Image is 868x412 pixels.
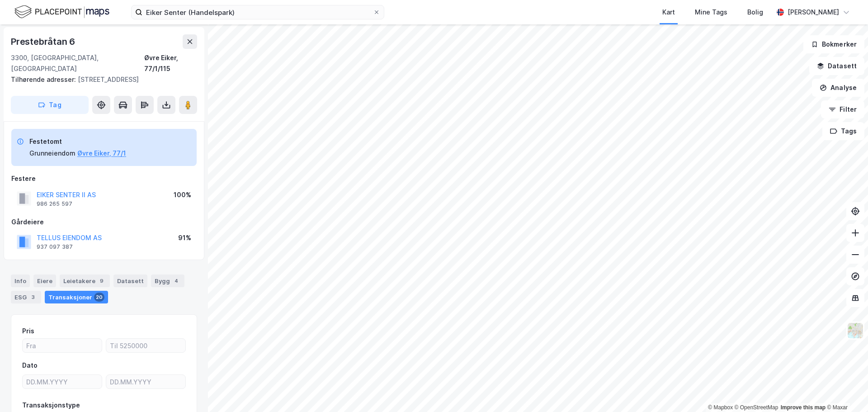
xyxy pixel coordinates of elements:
[11,217,197,227] div: Gårdeiere
[14,4,109,20] img: logo.f888ab2527a4732fd821a326f86c7f29.svg
[174,189,191,200] div: 100%
[11,74,190,85] div: [STREET_ADDRESS]
[178,232,191,243] div: 91%
[747,7,763,18] div: Bolig
[11,96,89,114] button: Tag
[28,293,38,302] div: 3
[812,79,864,97] button: Analyse
[735,404,778,411] a: OpenStreetMap
[781,404,826,411] a: Improve this map
[106,339,185,352] input: Til 5250000
[22,326,34,336] div: Pris
[45,291,108,303] div: Transaksjoner
[662,7,675,18] div: Kart
[23,339,102,352] input: Fra
[23,375,102,388] input: DD.MM.YYYY
[37,243,73,251] div: 937 097 387
[106,375,185,388] input: DD.MM.YYYY
[151,275,184,287] div: Bygg
[29,148,75,159] div: Grunneiendom
[822,122,864,140] button: Tags
[821,100,864,118] button: Filter
[788,7,839,18] div: [PERSON_NAME]
[11,52,144,74] div: 3300, [GEOGRAPHIC_DATA], [GEOGRAPHIC_DATA]
[113,275,147,287] div: Datasett
[708,404,733,411] a: Mapbox
[847,322,864,339] img: Z
[37,200,72,208] div: 986 265 597
[11,173,197,184] div: Festere
[11,275,30,287] div: Info
[11,34,77,49] div: Prestebråtan 6
[60,275,110,287] div: Leietakere
[172,276,181,285] div: 4
[11,76,78,83] span: Tilhørende adresser:
[823,369,868,412] iframe: Chat Widget
[94,293,104,302] div: 20
[33,275,56,287] div: Eiere
[144,52,197,74] div: Øvre Eiker, 77/1/115
[22,360,38,371] div: Dato
[77,148,126,159] button: Øvre Eiker, 77/1
[803,35,864,53] button: Bokmerker
[809,57,864,75] button: Datasett
[22,400,80,411] div: Transaksjonstype
[11,291,41,303] div: ESG
[695,7,727,18] div: Mine Tags
[142,5,373,19] input: Søk på adresse, matrikkel, gårdeiere, leietakere eller personer
[97,276,106,285] div: 9
[29,136,126,147] div: Festetomt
